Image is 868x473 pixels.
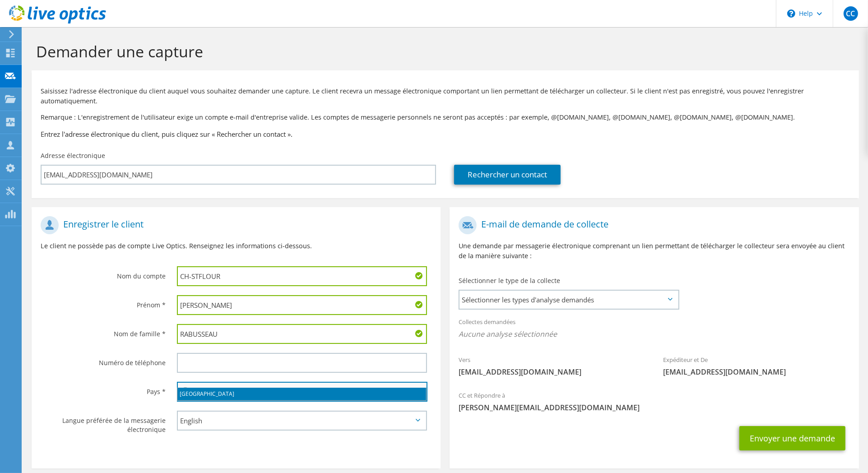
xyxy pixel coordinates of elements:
[41,216,427,234] h1: Enregistrer le client
[844,6,858,21] span: CC
[739,426,845,450] button: Envoyer une demande
[460,291,678,309] span: Sélectionner les types d'analyse demandés
[459,216,845,234] h1: E-mail de demande de collecte
[36,42,850,61] h1: Demander une capture
[454,165,561,185] a: Rechercher un contact
[41,151,105,160] label: Adresse électronique
[459,329,849,339] span: Aucune analyse sélectionnée
[41,112,850,122] p: Remarque : L'enregistrement de l'utilisateur exige un compte e-mail d'entreprise valide. Les comp...
[41,411,166,434] label: Langue préférée de la messagerie électronique
[177,388,426,400] li: [GEOGRAPHIC_DATA]
[41,266,166,281] label: Nom du compte
[41,382,166,396] label: Pays *
[459,276,560,285] label: Sélectionner le type de la collecte
[654,350,859,381] div: Expéditeur et De
[459,403,849,413] span: [PERSON_NAME][EMAIL_ADDRESS][DOMAIN_NAME]
[787,9,795,18] svg: \n
[459,367,645,377] span: [EMAIL_ADDRESS][DOMAIN_NAME]
[41,295,166,310] label: Prénom *
[41,241,432,251] p: Le client ne possède pas de compte Live Optics. Renseignez les informations ci-dessous.
[450,312,859,346] div: Collectes demandées
[41,324,166,339] label: Nom de famille *
[41,129,850,139] h3: Entrez l'adresse électronique du client, puis cliquez sur « Rechercher un contact ».
[459,241,849,261] p: Une demande par messagerie électronique comprenant un lien permettant de télécharger le collecteu...
[41,353,166,367] label: Numéro de téléphone
[450,386,859,417] div: CC et Répondre à
[41,86,850,106] p: Saisissez l'adresse électronique du client auquel vous souhaitez demander une capture. Le client ...
[450,350,654,381] div: Vers
[664,367,850,377] span: [EMAIL_ADDRESS][DOMAIN_NAME]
